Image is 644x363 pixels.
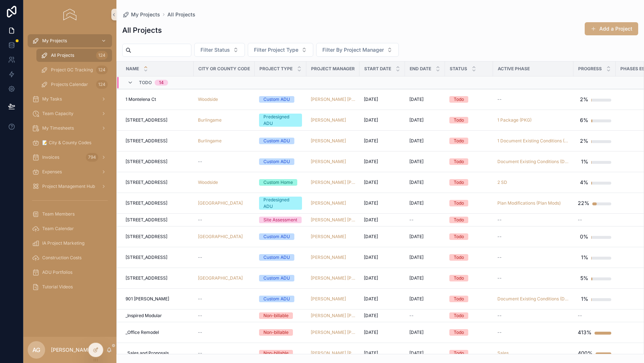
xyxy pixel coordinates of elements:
[263,233,290,240] div: Custom ADU
[263,158,290,165] div: Custom ADU
[364,96,378,102] span: [DATE]
[198,296,250,302] a: --
[497,179,569,185] a: 2 SD
[311,217,355,223] a: [PERSON_NAME] [PERSON_NAME]
[198,138,222,144] a: Burlingame
[497,117,532,123] a: 1 Package (PKG)
[578,196,611,210] a: 22%
[198,234,250,240] a: [GEOGRAPHIC_DATA]
[126,117,189,123] a: [STREET_ADDRESS]
[454,217,464,223] div: Todo
[198,117,222,123] a: Burlingame
[454,254,464,261] div: Todo
[198,138,250,144] a: Burlingame
[364,313,378,319] span: [DATE]
[311,296,346,302] span: [PERSON_NAME]
[42,284,73,290] span: Tutorial Videos
[364,138,401,144] a: [DATE]
[311,200,355,206] a: [PERSON_NAME]
[581,154,588,169] div: 1%
[198,96,218,102] a: Woodside
[126,159,189,165] a: [STREET_ADDRESS]
[497,96,502,102] span: --
[409,117,441,123] a: [DATE]
[254,46,298,54] span: Filter Project Type
[578,271,611,285] a: 5%
[454,179,464,186] div: Todo
[263,197,298,210] div: Predesigned ADU
[364,234,401,240] a: [DATE]
[263,254,290,261] div: Custom ADU
[263,329,289,336] div: Non-billable
[449,117,489,123] a: Todo
[51,52,74,58] span: All Projects
[311,275,355,281] span: [PERSON_NAME] [PERSON_NAME]
[198,96,250,102] a: Woodside
[449,200,489,206] a: Todo
[42,269,72,275] span: ADU Portfolios
[311,313,355,319] a: [PERSON_NAME] [PERSON_NAME]
[311,179,355,185] a: [PERSON_NAME] [PERSON_NAME]
[449,233,489,240] a: Todo
[364,159,401,165] a: [DATE]
[409,138,424,144] span: [DATE]
[198,179,218,185] a: Woodside
[198,313,250,319] a: --
[364,217,378,223] span: [DATE]
[63,9,76,20] img: App logo
[42,154,59,160] span: Invoices
[28,122,112,135] a: My Timesheets
[42,226,74,232] span: Team Calendar
[126,138,189,144] a: [STREET_ADDRESS]
[580,134,588,148] div: 2%
[409,217,441,223] a: --
[578,154,611,169] a: 1%
[259,312,302,319] a: Non-billable
[311,255,355,260] a: [PERSON_NAME]
[409,138,441,144] a: [DATE]
[581,250,588,265] div: 1%
[263,114,298,127] div: Predesigned ADU
[248,43,313,57] button: Select Button
[497,138,569,144] a: 1 Document Existing Conditions (DEC)
[454,96,464,103] div: Todo
[198,200,250,206] a: [GEOGRAPHIC_DATA]
[364,179,401,185] a: [DATE]
[497,159,569,165] span: Document Existing Conditions (DEC)
[364,255,378,260] span: [DATE]
[311,159,346,165] span: [PERSON_NAME]
[497,117,569,123] a: 1 Package (PKG)
[454,138,464,144] div: Todo
[167,11,195,18] a: All Projects
[198,275,250,281] a: [GEOGRAPHIC_DATA]
[263,312,289,319] div: Non-billable
[578,217,611,223] a: --
[198,179,250,185] a: Woodside
[311,96,355,102] a: [PERSON_NAME] [PERSON_NAME]
[198,296,202,302] span: --
[578,217,582,223] span: --
[497,96,569,102] a: --
[585,22,638,35] button: Add a Project
[311,117,346,123] span: [PERSON_NAME]
[126,255,167,260] span: [STREET_ADDRESS]
[198,275,243,281] span: [GEOGRAPHIC_DATA]
[409,255,424,260] span: [DATE]
[126,200,189,206] a: [STREET_ADDRESS]
[497,217,502,223] span: --
[322,46,384,54] span: Filter By Project Manager
[96,51,108,60] div: 124
[449,138,489,144] a: Todo
[409,117,424,123] span: [DATE]
[28,34,112,47] a: My Projects
[198,217,202,223] span: --
[126,275,167,281] span: [STREET_ADDRESS]
[454,296,464,302] div: Todo
[126,179,189,185] a: [STREET_ADDRESS]
[454,329,464,336] div: Todo
[409,296,424,302] span: [DATE]
[126,275,189,281] a: [STREET_ADDRESS]
[126,234,189,240] a: [STREET_ADDRESS]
